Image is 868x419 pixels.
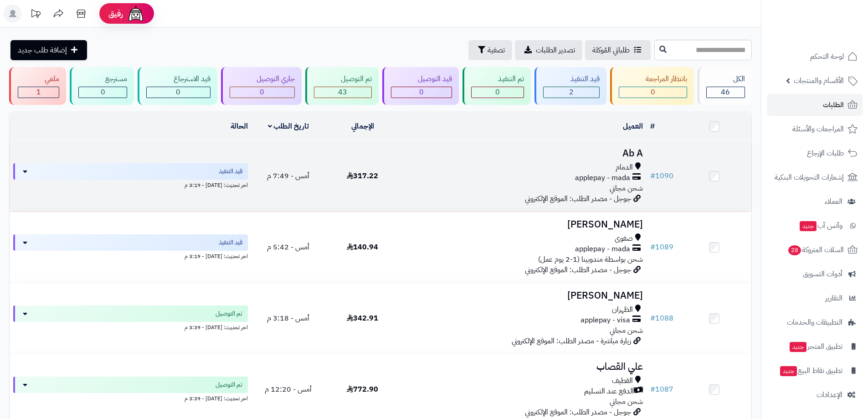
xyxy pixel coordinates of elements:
div: الكل [706,74,745,84]
span: لوحة التحكم [810,50,844,63]
div: مسترجع [78,74,127,84]
span: الظهران [612,305,633,315]
span: جديد [780,366,797,376]
span: طلباتي المُوكلة [592,45,630,56]
a: الطلبات [767,94,863,116]
a: #1089 [650,242,673,253]
a: المراجعات والأسئلة [767,118,863,140]
span: رفيق [108,8,123,19]
div: 0 [472,87,524,98]
span: جوجل - مصدر الطلب: الموقع الإلكتروني [525,407,631,418]
span: تصفية [488,45,505,56]
span: شحن مجاني [610,183,643,194]
a: العملاء [767,191,863,212]
a: إشعارات التحويلات البنكية [767,166,863,188]
h3: [PERSON_NAME] [403,290,643,301]
span: 0 [176,87,180,98]
span: 2 [569,87,574,98]
span: أمس - 3:18 م [267,313,309,324]
span: طلبات الإرجاع [807,147,844,160]
div: 1 [18,87,59,98]
span: التطبيقات والخدمات [787,316,842,329]
a: التقارير [767,287,863,309]
div: جاري التوصيل [230,74,295,84]
span: 28 [788,245,801,255]
span: الدفع عند التسليم [584,386,634,397]
a: السلات المتروكة28 [767,239,863,261]
div: 43 [314,87,371,98]
a: لوحة التحكم [767,46,863,67]
a: تم التوصيل 43 [303,67,380,105]
span: applepay - mada [575,173,630,183]
span: تم التوصيل [216,380,242,389]
a: طلبات الإرجاع [767,142,863,164]
img: ai-face.png [127,5,145,23]
span: applepay - visa [580,315,630,326]
span: السلات المتروكة [787,243,844,256]
span: # [650,171,655,181]
div: 0 [619,87,687,98]
img: logo-2.png [806,23,859,42]
span: العملاء [825,195,842,208]
a: ملغي 1 [7,67,68,105]
div: اخر تحديث: [DATE] - 3:39 م [13,393,248,403]
a: قيد الاسترجاع 0 [136,67,219,105]
a: بانتظار المراجعة 0 [608,67,696,105]
div: قيد التوصيل [391,74,452,84]
div: تم التوصيل [314,74,372,84]
a: طلباتي المُوكلة [585,40,651,60]
a: الحالة [231,121,248,132]
span: أمس - 12:20 م [265,384,312,395]
span: # [650,242,655,253]
span: جديد [800,221,817,231]
span: 0 [495,87,500,98]
a: #1087 [650,384,673,395]
a: تاريخ الطلب [268,121,309,132]
a: قيد التنفيذ 2 [533,67,608,105]
h3: علي القصاب [403,362,643,372]
a: #1090 [650,171,673,181]
span: الدمام [616,162,633,173]
span: 0 [651,87,655,98]
span: القطيف [612,376,633,386]
span: 0 [101,87,105,98]
span: 772.90 [347,384,378,395]
a: أدوات التسويق [767,263,863,285]
span: الطلبات [823,98,844,111]
a: تحديثات المنصة [24,5,47,25]
h3: [PERSON_NAME] [403,219,643,230]
span: جوجل - مصدر الطلب: الموقع الإلكتروني [525,264,631,275]
a: التطبيقات والخدمات [767,311,863,333]
span: إشعارات التحويلات البنكية [775,171,844,184]
button: تصفية [468,40,512,60]
div: قيد التنفيذ [543,74,599,84]
div: اخر تحديث: [DATE] - 3:19 م [13,180,248,189]
div: قيد الاسترجاع [146,74,210,84]
div: 0 [391,87,452,98]
a: قيد التوصيل 0 [380,67,461,105]
a: الكل46 [696,67,754,105]
span: شحن بواسطة مندوبينا (1-2 يوم عمل) [538,254,643,265]
span: 317.22 [347,171,378,181]
span: الإعدادات [817,388,842,401]
div: 0 [147,87,210,98]
span: المراجعات والأسئلة [792,123,844,135]
span: 43 [338,87,347,98]
span: زيارة مباشرة - مصدر الطلب: الموقع الإلكتروني [512,336,631,347]
div: 0 [79,87,127,98]
span: applepay - mada [575,244,630,254]
a: مسترجع 0 [68,67,136,105]
span: جديد [790,342,806,352]
a: إضافة طلب جديد [10,40,87,60]
div: اخر تحديث: [DATE] - 3:39 م [13,322,248,331]
div: بانتظار المراجعة [619,74,687,84]
div: 0 [230,87,294,98]
a: الإعدادات [767,384,863,406]
h3: Ab A [403,148,643,159]
span: أمس - 5:42 م [267,242,309,253]
a: جاري التوصيل 0 [219,67,303,105]
div: ملغي [18,74,59,84]
span: شحن مجاني [610,325,643,336]
span: التقارير [825,292,842,305]
span: جوجل - مصدر الطلب: الموقع الإلكتروني [525,193,631,204]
